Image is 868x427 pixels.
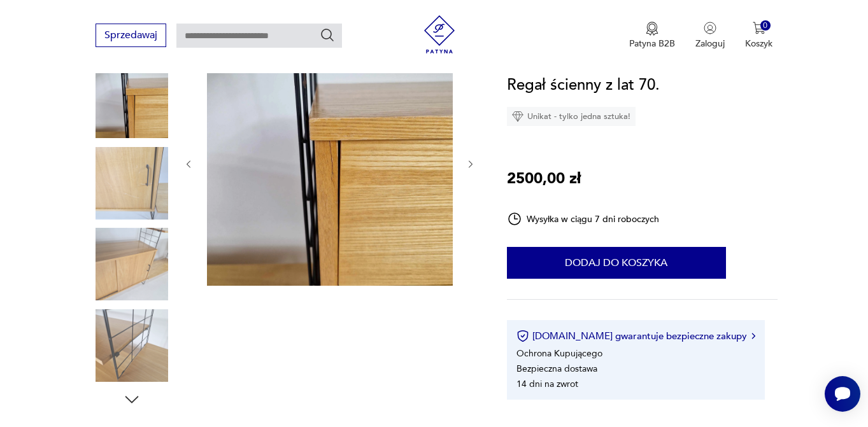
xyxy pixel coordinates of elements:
li: Bezpieczna dostawa [516,363,597,375]
button: [DOMAIN_NAME] gwarantuje bezpieczne zakupy [516,330,755,342]
img: Zdjęcie produktu Regał ścienny z lat 70. [96,309,168,382]
p: Zaloguj [695,38,725,50]
a: Ikona medaluPatyna B2B [629,22,675,50]
img: Ikona certyfikatu [516,330,529,342]
iframe: Smartsupp widget button [825,376,860,412]
img: Zdjęcie produktu Regał ścienny z lat 70. [96,147,168,220]
img: Ikonka użytkownika [704,22,716,34]
img: Zdjęcie produktu Regał ścienny z lat 70. [207,40,453,286]
button: Sprzedawaj [96,24,166,47]
button: 0Koszyk [745,22,772,50]
div: Unikat - tylko jedna sztuka! [507,107,636,126]
p: 2500,00 zł [507,167,581,191]
div: 0 [760,20,771,31]
img: Ikona diamentu [512,111,523,122]
button: Zaloguj [695,22,725,50]
button: Patyna B2B [629,22,675,50]
img: Zdjęcie produktu Regał ścienny z lat 70. [96,66,168,138]
p: Koszyk [745,38,772,50]
p: Patyna B2B [629,38,675,50]
img: Ikona medalu [646,22,658,36]
li: 14 dni na zwrot [516,378,578,390]
img: Ikona koszyka [753,22,765,34]
img: Zdjęcie produktu Regał ścienny z lat 70. [96,228,168,300]
button: Szukaj [320,27,335,43]
div: Wysyłka w ciągu 7 dni roboczych [507,211,660,227]
li: Ochrona Kupującego [516,347,602,360]
h1: Regał ścienny z lat 70. [507,73,660,97]
button: Dodaj do koszyka [507,247,726,279]
img: Ikona strzałki w prawo [751,333,755,339]
a: Sprzedawaj [96,32,166,41]
img: Patyna - sklep z meblami i dekoracjami vintage [420,15,459,53]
